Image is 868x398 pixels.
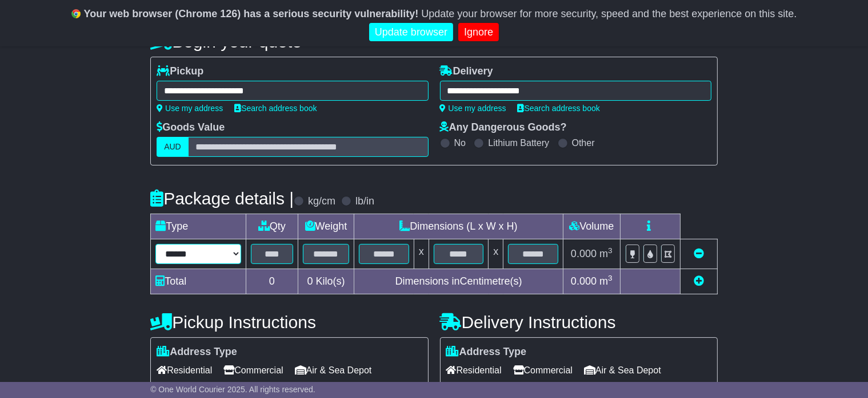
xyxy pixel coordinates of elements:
span: Residential [157,361,212,379]
label: Any Dangerous Goods? [440,121,567,134]
label: No [454,137,466,148]
td: Dimensions (L x W x H) [354,214,563,239]
h4: Package details | [150,189,294,208]
td: Weight [298,214,354,239]
td: Type [151,214,246,239]
span: Commercial [223,361,283,379]
label: Address Type [446,346,527,358]
a: Search address book [234,104,317,113]
label: Delivery [440,65,493,78]
h4: Delivery Instructions [440,313,718,332]
label: Goods Value [157,121,225,134]
td: 0 [246,269,298,294]
td: Dimensions in Centimetre(s) [354,269,563,294]
sup: 3 [608,274,613,282]
label: lb/in [355,195,374,208]
td: x [414,239,429,269]
span: © One World Courier 2025. All rights reserved. [150,385,315,394]
sup: 3 [608,246,613,255]
span: Update your browser for more security, speed and the best experience on this site. [421,8,797,19]
span: Air & Sea Depot [295,361,372,379]
td: Kilo(s) [298,269,354,294]
span: Residential [446,361,502,379]
span: m [599,248,613,259]
span: 0.000 [571,248,597,259]
td: Volume [563,214,620,239]
span: Air & Sea Depot [584,361,661,379]
span: m [599,275,613,287]
a: Remove this item [694,248,704,259]
span: 0.000 [571,275,597,287]
label: kg/cm [308,195,335,208]
label: Lithium Battery [488,137,549,148]
td: Total [151,269,246,294]
a: Use my address [157,104,223,113]
td: x [489,239,503,269]
label: AUD [157,137,189,157]
a: Ignore [458,23,499,42]
h4: Pickup Instructions [150,313,428,332]
a: Search address book [518,104,600,113]
span: 0 [307,275,313,287]
a: Update browser [369,23,453,42]
td: Qty [246,214,298,239]
label: Address Type [157,346,237,358]
span: Commercial [513,361,573,379]
label: Other [572,137,595,148]
b: Your web browser (Chrome 126) has a serious security vulnerability! [84,8,419,19]
a: Use my address [440,104,506,113]
label: Pickup [157,65,203,78]
a: Add new item [694,275,704,287]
